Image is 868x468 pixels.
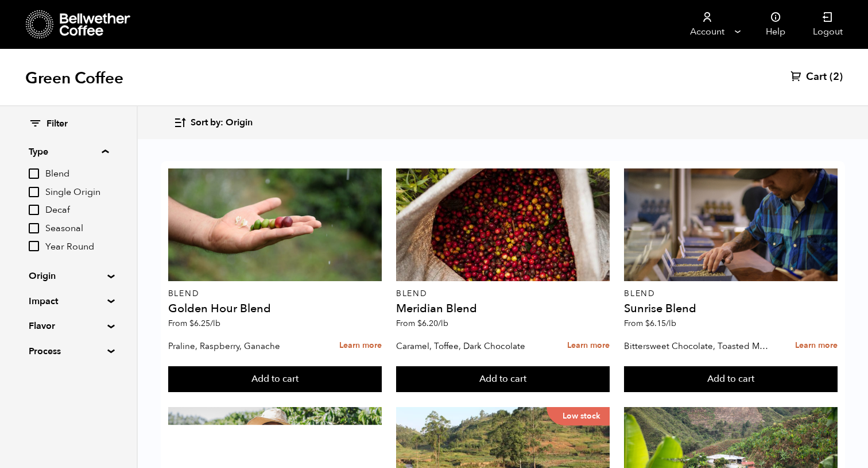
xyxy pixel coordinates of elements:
summary: Type [29,145,108,159]
p: Blend [168,290,382,298]
p: Low stock [547,407,610,425]
input: Single Origin [29,187,39,197]
summary: Origin [29,269,108,283]
bdi: 6.20 [417,318,448,329]
input: Decaf [29,205,39,215]
h4: Golden Hour Blend [168,303,382,314]
span: /lb [666,318,676,329]
h4: Sunrise Blend [624,303,838,314]
p: Blend [624,290,838,298]
summary: Flavor [29,319,108,333]
span: Cart [806,70,827,84]
summary: Impact [29,294,108,308]
p: Praline, Raspberry, Ganache [168,337,313,355]
p: Bittersweet Chocolate, Toasted Marshmallow, Candied Orange, Praline [624,337,769,355]
span: Blend [45,168,108,181]
input: Seasonal [29,223,39,233]
summary: Process [29,344,108,358]
span: (2) [830,70,843,84]
span: Sort by: Origin [191,117,253,129]
bdi: 6.15 [645,318,676,329]
button: Add to cart [624,366,838,393]
button: Add to cart [396,366,610,393]
span: Filter [46,118,68,131]
span: Seasonal [45,223,108,235]
h4: Meridian Blend [396,303,610,314]
span: $ [189,318,194,329]
span: Single Origin [45,186,108,199]
button: Add to cart [168,366,382,393]
span: $ [645,318,650,329]
p: Caramel, Toffee, Dark Chocolate [396,337,541,355]
span: From [624,318,676,329]
span: /lb [210,318,220,329]
span: $ [417,318,422,329]
h1: Green Coffee [25,68,123,89]
span: Year Round [45,241,108,254]
a: Learn more [795,333,838,358]
a: Learn more [339,333,382,358]
a: Learn more [567,333,610,358]
button: Sort by: Origin [173,109,253,136]
p: Blend [396,290,610,298]
span: From [168,318,220,329]
a: Cart (2) [790,70,843,84]
span: Decaf [45,204,108,217]
input: Blend [29,168,39,179]
bdi: 6.25 [189,318,220,329]
span: /lb [438,318,448,329]
span: From [396,318,448,329]
input: Year Round [29,241,39,251]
